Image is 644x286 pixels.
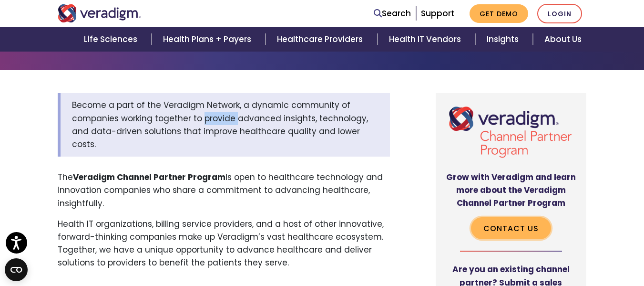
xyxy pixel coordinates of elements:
[73,171,225,183] strong: Veradigm Channel Partner Program
[374,7,411,20] a: Search
[537,4,582,23] a: Login
[470,4,528,23] a: Get Demo
[533,27,593,52] a: About Us
[72,27,152,52] a: Life Sciences
[152,27,266,52] a: Health Plans + Payers
[475,27,533,52] a: Insights
[5,258,28,281] button: Open CMP widget
[471,217,551,239] a: Contact Us
[72,99,368,150] span: Become a part of the Veradigm Network, a dynamic community of companies working together to provi...
[58,218,390,270] p: Health IT organizations, billing service providers, and a host of other innovative, forward-think...
[378,27,475,52] a: Health IT Vendors
[421,8,454,19] a: Support
[58,4,141,22] img: Veradigm logo
[58,171,390,210] p: The is open to healthcare technology and innovation companies who share a commitment to advancing...
[446,171,576,209] strong: Grow with Veradigm and learn more about the Veradigm Channel Partner Program
[266,27,377,52] a: Healthcare Providers
[443,101,579,163] img: Veradigm Channel Partner Program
